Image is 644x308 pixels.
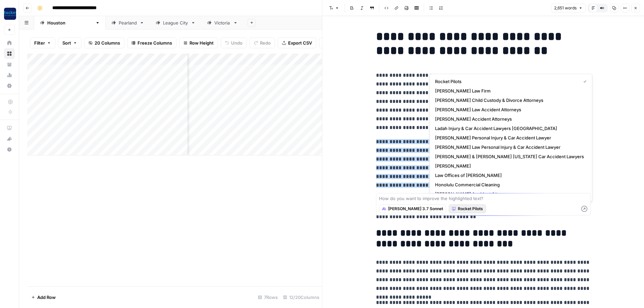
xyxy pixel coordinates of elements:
div: What's new? [4,134,14,144]
span: [PERSON_NAME] Child Custody & Divorce Attorneys [435,97,584,104]
span: Filter [34,40,45,46]
a: Settings [4,80,15,91]
button: Help + Support [4,144,15,155]
span: Redo [260,40,271,46]
span: Row Height [190,40,214,46]
span: [PERSON_NAME] Law Firm [435,87,584,94]
button: [PERSON_NAME] 3.7 Sonnet [379,204,446,213]
div: Rocket Pilots [429,74,592,202]
button: Undo [221,38,247,48]
span: Add Row [37,294,56,301]
a: Pearland [106,16,150,29]
button: 20 Columns [84,38,124,48]
button: Add Row [27,292,60,303]
span: [PERSON_NAME] [435,163,584,169]
div: 12/20 Columns [280,292,322,303]
span: Freeze Columns [138,40,172,46]
span: Undo [231,40,243,46]
a: AirOps Academy [4,123,15,133]
div: [GEOGRAPHIC_DATA] [47,19,93,26]
button: Export CSV [278,38,316,48]
a: Home [4,38,15,48]
a: Browse [4,48,15,59]
a: Victoria [201,16,244,29]
a: Usage [4,70,15,80]
span: [PERSON_NAME] Personal Injury & Car Accident Lawyer [435,134,584,141]
button: Rocket Pilots [449,204,486,213]
button: 2,651 words [551,4,586,12]
div: League City [163,19,188,26]
button: Sort [58,38,82,48]
span: Rocket Pilots [458,206,483,212]
a: League City [150,16,201,29]
div: Victoria [214,19,230,26]
span: [PERSON_NAME] Accident Attorneys [435,191,584,197]
span: Rocket Pilots [435,78,578,85]
span: 20 Columns [95,40,120,46]
span: [PERSON_NAME] 3.7 Sonnet [388,206,443,212]
button: What's new? [4,133,15,144]
span: Honolulu Commercial Cleaning [435,181,584,188]
span: Export CSV [288,40,312,46]
a: Your Data [4,59,15,70]
button: Freeze Columns [127,38,176,48]
span: [PERSON_NAME] Law Personal Injury & Car Accident Lawyer [435,144,584,150]
button: Redo [250,38,275,48]
span: [PERSON_NAME] Law Accident Attorneys [435,106,584,113]
span: [PERSON_NAME] & [PERSON_NAME] [US_STATE] Car Accident Lawyers [435,153,584,160]
span: Sort [62,40,71,46]
span: Ladah Injury & Car Accident Lawyers [GEOGRAPHIC_DATA] [435,125,584,132]
a: [GEOGRAPHIC_DATA] [34,16,106,29]
button: Filter [30,38,55,48]
span: [PERSON_NAME] Accident Attorneys [435,116,584,122]
span: Law Offices of [PERSON_NAME] [435,172,584,179]
img: Rocket Pilots Logo [4,8,16,20]
button: Workspace: Rocket Pilots [4,5,15,22]
span: 2,651 words [554,5,577,11]
div: Pearland [119,19,137,26]
div: 7 Rows [255,292,280,303]
button: Row Height [179,38,218,48]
